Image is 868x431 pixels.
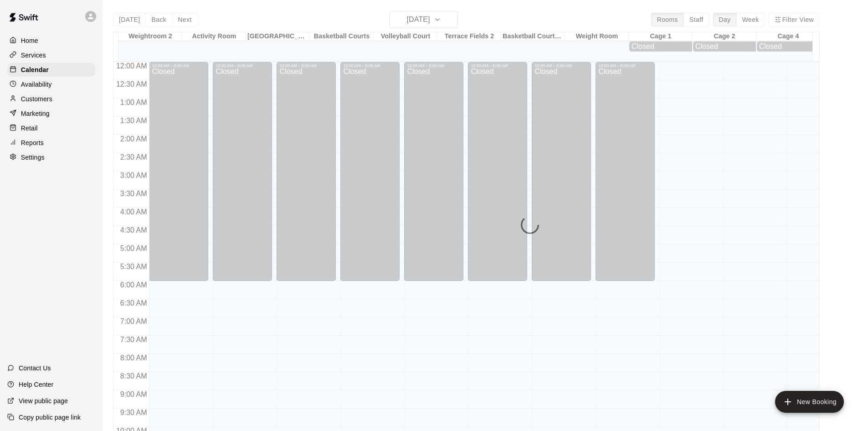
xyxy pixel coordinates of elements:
div: 12:00 AM – 6:00 AM [152,63,205,68]
div: Closed [534,68,588,284]
span: 2:00 AM [118,135,149,143]
div: 12:00 AM – 6:00 AM [343,63,397,68]
div: 12:00 AM – 6:00 AM [598,63,652,68]
span: 8:30 AM [118,372,149,380]
div: Closed [695,42,754,51]
div: 12:00 AM – 6:00 AM: Closed [596,62,655,281]
div: [GEOGRAPHIC_DATA] [246,32,310,41]
p: Settings [21,153,45,162]
span: 5:30 AM [118,263,149,270]
div: 12:00 AM – 6:00 AM: Closed [404,62,463,281]
span: 12:00 AM [114,62,149,70]
div: Weight Room [565,32,629,41]
span: 1:30 AM [118,117,149,125]
p: View public page [19,396,68,405]
div: 12:00 AM – 6:00 AM: Closed [149,62,208,281]
div: 12:00 AM – 6:00 AM: Closed [277,62,336,281]
div: Closed [759,42,817,51]
span: 3:00 AM [118,171,149,179]
span: 8:00 AM [118,354,149,362]
a: Marketing [7,107,95,120]
a: Retail [7,121,95,135]
span: 7:00 AM [118,317,149,325]
div: Terrace Fields 2 [437,32,501,41]
div: Cage 1 [629,32,693,41]
p: Customers [21,94,52,104]
div: 12:00 AM – 6:00 AM: Closed [213,62,272,281]
div: 12:00 AM – 6:00 AM: Closed [340,62,400,281]
span: 4:00 AM [118,208,149,216]
span: 6:30 AM [118,299,149,307]
div: Cage 2 [693,32,756,41]
span: 4:30 AM [118,226,149,234]
p: Availability [21,80,52,89]
p: Retail [21,124,38,133]
span: 1:00 AM [118,99,149,106]
div: Closed [152,68,205,284]
div: 12:00 AM – 6:00 AM [407,63,461,68]
p: Reports [21,138,44,147]
a: Settings [7,151,95,164]
div: Closed [343,68,397,284]
p: Help Center [19,380,53,389]
div: Weightroom 2 [118,32,182,41]
div: Activity Room [182,32,246,41]
div: Closed [632,42,690,51]
div: Basketball Courts 2 [501,32,565,41]
p: Contact Us [19,363,51,373]
div: 12:00 AM – 6:00 AM [216,63,269,68]
div: Closed [407,68,461,284]
span: 5:00 AM [118,244,149,252]
a: Calendar [7,63,95,77]
button: add [775,391,844,413]
div: Closed [279,68,333,284]
a: Reports [7,136,95,150]
p: Services [21,51,46,60]
div: 12:00 AM – 6:00 AM [279,63,333,68]
div: Closed [216,68,269,284]
p: Calendar [21,65,49,74]
div: 12:00 AM – 6:00 AM: Closed [468,62,527,281]
div: Closed [598,68,652,284]
span: 12:30 AM [114,80,149,88]
div: Cage 4 [756,32,820,41]
a: Customers [7,92,95,106]
a: Availability [7,78,95,91]
a: Services [7,48,95,62]
span: 9:00 AM [118,390,149,398]
div: Volleyball Court [374,32,437,41]
div: 12:00 AM – 6:00 AM [471,63,524,68]
p: Copy public page link [19,413,81,422]
span: 2:30 AM [118,153,149,161]
span: 3:30 AM [118,190,149,197]
span: 7:30 AM [118,336,149,343]
p: Home [21,36,38,45]
div: 12:00 AM – 6:00 AM: Closed [532,62,591,281]
p: Marketing [21,109,50,118]
span: 6:00 AM [118,281,149,289]
div: 12:00 AM – 6:00 AM [534,63,588,68]
a: Home [7,34,95,47]
div: Closed [471,68,524,284]
span: 9:30 AM [118,409,149,416]
div: Basketball Courts [310,32,374,41]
